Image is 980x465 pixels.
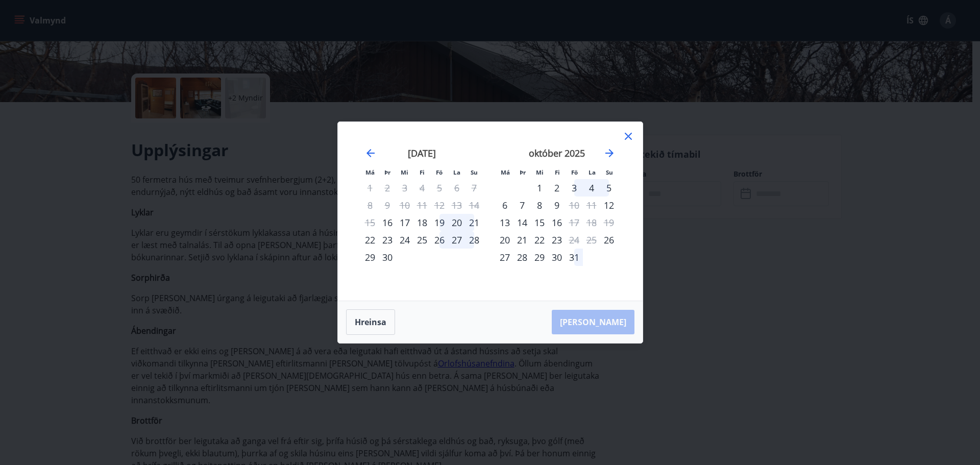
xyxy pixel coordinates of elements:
small: Mi [401,168,408,176]
div: 5 [600,179,618,197]
small: La [589,168,596,176]
td: Choose laugardagur, 27. september 2025 as your check-in date. It’s available. [448,231,465,249]
div: 23 [548,231,566,249]
td: Not available. mánudagur, 8. september 2025 [361,197,379,214]
small: La [453,168,460,176]
td: Not available. mánudagur, 15. september 2025 [361,214,379,231]
td: Choose miðvikudagur, 29. október 2025 as your check-in date. It’s available. [531,249,548,266]
td: Not available. laugardagur, 18. október 2025 [583,214,600,231]
div: 30 [379,249,396,266]
td: Choose sunnudagur, 21. september 2025 as your check-in date. It’s available. [465,214,483,231]
div: Aðeins innritun í boði [379,214,396,231]
td: Choose miðvikudagur, 15. október 2025 as your check-in date. It’s available. [531,214,548,231]
div: Calendar [350,134,630,288]
div: 13 [496,214,513,231]
td: Not available. föstudagur, 5. september 2025 [431,179,448,197]
td: Choose laugardagur, 4. október 2025 as your check-in date. It’s available. [583,179,600,197]
td: Choose miðvikudagur, 1. október 2025 as your check-in date. It’s available. [531,179,548,197]
td: Choose sunnudagur, 5. október 2025 as your check-in date. It’s available. [600,179,618,197]
td: Choose laugardagur, 20. september 2025 as your check-in date. It’s available. [448,214,465,231]
div: 18 [413,214,431,231]
div: 7 [513,197,531,214]
small: Þr [520,168,526,176]
td: Choose þriðjudagur, 7. október 2025 as your check-in date. It’s available. [513,197,531,214]
td: Choose föstudagur, 19. september 2025 as your check-in date. It’s available. [431,214,448,231]
div: 27 [448,231,465,249]
div: Move backward to switch to the previous month. [364,147,377,159]
td: Not available. þriðjudagur, 9. september 2025 [379,197,396,214]
td: Not available. fimmtudagur, 4. september 2025 [413,179,431,197]
div: 29 [361,249,379,266]
div: 24 [396,231,413,249]
div: Aðeins útritun í boði [566,214,583,231]
td: Not available. miðvikudagur, 10. september 2025 [396,197,413,214]
div: 14 [513,214,531,231]
td: Choose mánudagur, 22. september 2025 as your check-in date. It’s available. [361,231,379,249]
small: Fö [436,168,443,176]
td: Not available. föstudagur, 12. september 2025 [431,197,448,214]
td: Choose miðvikudagur, 24. september 2025 as your check-in date. It’s available. [396,231,413,249]
small: Su [606,168,613,176]
td: Choose fimmtudagur, 16. október 2025 as your check-in date. It’s available. [548,214,566,231]
td: Choose fimmtudagur, 23. október 2025 as your check-in date. It’s available. [548,231,566,249]
td: Not available. laugardagur, 11. október 2025 [583,197,600,214]
div: 26 [431,231,448,249]
div: 28 [465,231,483,249]
div: 3 [566,179,583,197]
div: 28 [513,249,531,266]
small: Fi [420,168,425,176]
small: Su [471,168,478,176]
td: Choose miðvikudagur, 8. október 2025 as your check-in date. It’s available. [531,197,548,214]
td: Choose þriðjudagur, 28. október 2025 as your check-in date. It’s available. [513,249,531,266]
td: Choose fimmtudagur, 30. október 2025 as your check-in date. It’s available. [548,249,566,266]
button: Hreinsa [346,309,395,335]
td: Not available. sunnudagur, 7. september 2025 [465,179,483,197]
td: Choose fimmtudagur, 18. september 2025 as your check-in date. It’s available. [413,214,431,231]
div: 20 [448,214,465,231]
td: Choose fimmtudagur, 25. september 2025 as your check-in date. It’s available. [413,231,431,249]
div: 31 [566,249,583,266]
td: Choose sunnudagur, 26. október 2025 as your check-in date. It’s available. [600,231,618,249]
small: Þr [384,168,390,176]
div: Aðeins útritun í boði [566,231,583,249]
td: Choose þriðjudagur, 16. september 2025 as your check-in date. It’s available. [379,214,396,231]
div: Aðeins innritun í boði [496,231,513,249]
td: Choose fimmtudagur, 9. október 2025 as your check-in date. It’s available. [548,197,566,214]
td: Choose mánudagur, 27. október 2025 as your check-in date. It’s available. [496,249,513,266]
td: Not available. sunnudagur, 19. október 2025 [600,214,618,231]
div: 17 [396,214,413,231]
small: Má [501,168,510,176]
small: Má [365,168,375,176]
div: 9 [548,197,566,214]
td: Choose föstudagur, 31. október 2025 as your check-in date. It’s available. [566,249,583,266]
td: Choose þriðjudagur, 14. október 2025 as your check-in date. It’s available. [513,214,531,231]
td: Not available. miðvikudagur, 3. september 2025 [396,179,413,197]
td: Not available. föstudagur, 24. október 2025 [566,231,583,249]
div: 22 [361,231,379,249]
strong: [DATE] [408,147,436,159]
div: Aðeins innritun í boði [600,197,618,214]
td: Choose sunnudagur, 12. október 2025 as your check-in date. It’s available. [600,197,618,214]
div: 4 [583,179,600,197]
div: 15 [531,214,548,231]
small: Mi [536,168,544,176]
td: Choose fimmtudagur, 2. október 2025 as your check-in date. It’s available. [548,179,566,197]
td: Not available. laugardagur, 25. október 2025 [583,231,600,249]
td: Choose mánudagur, 13. október 2025 as your check-in date. It’s available. [496,214,513,231]
small: Fö [571,168,578,176]
td: Choose mánudagur, 20. október 2025 as your check-in date. It’s available. [496,231,513,249]
div: 8 [531,197,548,214]
div: Aðeins útritun í boði [566,197,583,214]
td: Choose þriðjudagur, 30. september 2025 as your check-in date. It’s available. [379,249,396,266]
div: 21 [513,231,531,249]
td: Choose föstudagur, 26. september 2025 as your check-in date. It’s available. [431,231,448,249]
td: Choose miðvikudagur, 17. september 2025 as your check-in date. It’s available. [396,214,413,231]
td: Choose mánudagur, 29. september 2025 as your check-in date. It’s available. [361,249,379,266]
div: 19 [431,214,448,231]
div: 23 [379,231,396,249]
td: Not available. fimmtudagur, 11. september 2025 [413,197,431,214]
td: Choose þriðjudagur, 21. október 2025 as your check-in date. It’s available. [513,231,531,249]
td: Not available. laugardagur, 6. september 2025 [448,179,465,197]
div: 30 [548,249,566,266]
strong: október 2025 [529,147,585,159]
